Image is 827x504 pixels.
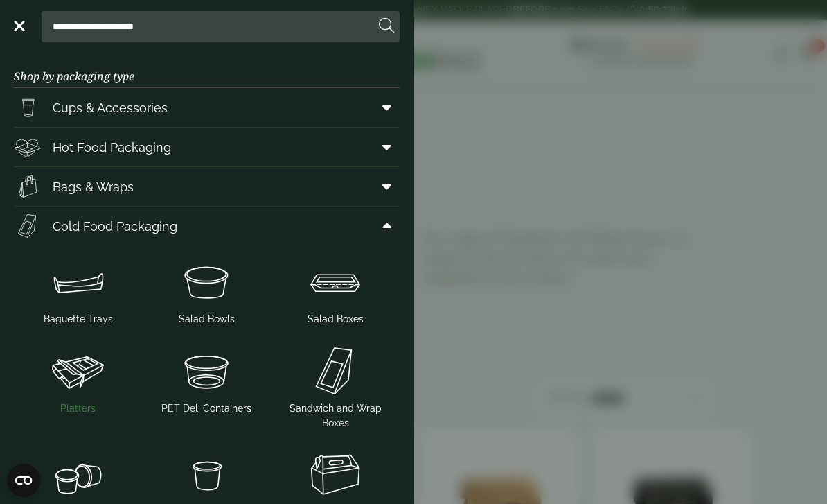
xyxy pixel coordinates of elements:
img: PortionPots.svg [19,447,137,503]
button: Open CMP widget [7,464,40,497]
img: PintNhalf_cup.svg [14,94,42,121]
img: Paper_carriers.svg [14,173,42,200]
img: SoupNsalad_bowls.svg [148,254,266,309]
span: Cups & Accessories [53,98,168,117]
a: Platters [19,340,137,419]
a: Bags & Wraps [14,167,400,206]
img: Deli_box.svg [14,133,42,161]
img: Platter.svg [19,343,137,399]
a: Cups & Accessories [14,88,400,127]
img: Sandwich_box.svg [276,343,394,399]
img: Sandwich_box.svg [14,212,42,240]
a: Baguette Trays [19,251,137,329]
h3: Shop by packaging type [14,48,400,88]
a: Salad Bowls [148,251,266,329]
img: PetDeli_container.svg [148,343,266,399]
span: Baguette Trays [44,312,113,327]
a: Sandwich and Wrap Boxes [276,340,394,433]
img: Baguette_tray.svg [19,254,137,309]
img: Salad_box.svg [276,254,394,309]
span: PET Deli Containers [161,401,251,416]
span: Platters [60,401,96,416]
span: Hot Food Packaging [53,138,171,157]
a: Hot Food Packaging [14,128,400,166]
a: Salad Boxes [276,251,394,329]
a: PET Deli Containers [148,340,266,419]
span: Salad Bowls [179,312,235,327]
span: Bags & Wraps [53,177,134,196]
span: Sandwich and Wrap Boxes [276,401,394,431]
a: Cold Food Packaging [14,207,400,245]
img: SoupNoodle_container.svg [148,447,266,503]
span: Salad Boxes [308,312,364,327]
img: Picnic_box.svg [276,447,394,503]
span: Cold Food Packaging [53,217,177,236]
